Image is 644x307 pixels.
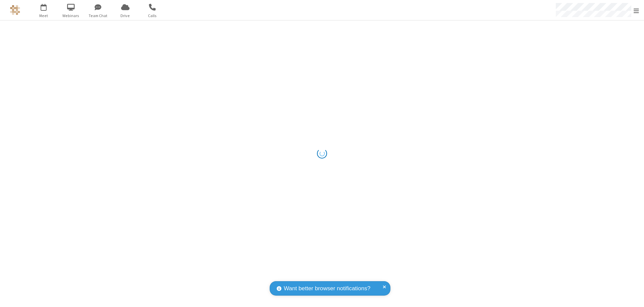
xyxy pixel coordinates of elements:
[31,13,56,19] span: Meet
[58,13,84,19] span: Webinars
[113,13,138,19] span: Drive
[627,290,639,302] iframe: Chat
[140,13,165,19] span: Calls
[86,13,111,19] span: Team Chat
[284,284,370,293] span: Want better browser notifications?
[10,5,20,15] img: QA Selenium DO NOT DELETE OR CHANGE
